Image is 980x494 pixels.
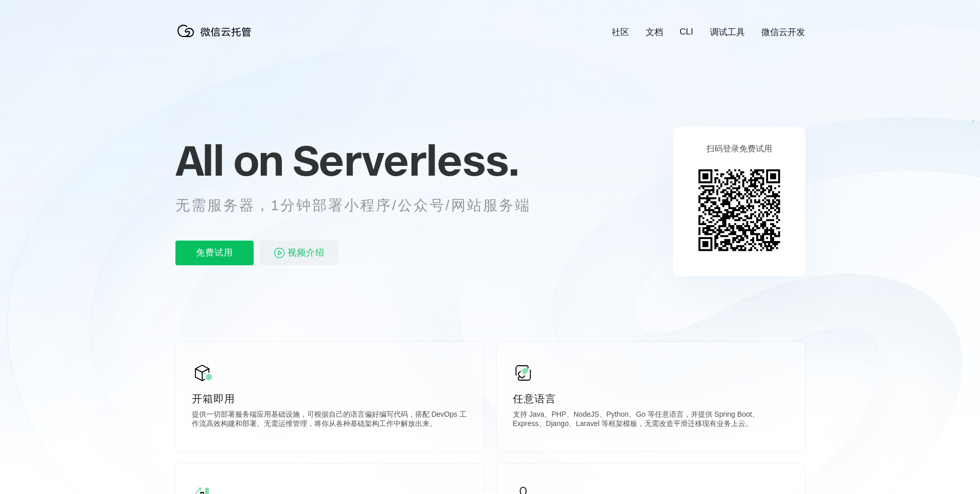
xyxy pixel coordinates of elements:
[288,241,325,265] span: 视频介绍
[513,391,789,406] p: 任意语言
[175,21,258,41] img: 微信云托管
[646,26,663,38] a: 文档
[710,26,745,38] a: 调试工具
[761,26,805,38] a: 微信云开发
[513,410,789,431] p: 支持 Java、PHP、NodeJS、Python、Go 等任意语言，并提供 Spring Boot、Express、Django、Laravel 等框架模板，无需改造平滑迁移现有业务上云。
[612,26,629,38] a: 社区
[192,391,468,406] p: 开箱即用
[706,144,772,155] p: 扫码登录免费试用
[175,241,254,265] p: 免费试用
[175,134,283,186] span: All on
[680,27,693,37] a: CLI
[192,410,468,431] p: 提供一切部署服务端应用基础设施，可根据自己的语言偏好编写代码，搭配 DevOps 工作流高效构建和部署。无需运维管理，将你从各种基础架构工作中解放出来。
[273,247,286,259] img: video_play.svg
[175,34,258,43] a: 微信云托管
[293,134,519,186] span: Serverless.
[175,195,550,216] p: 无需服务器，1分钟部署小程序/公众号/网站服务端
